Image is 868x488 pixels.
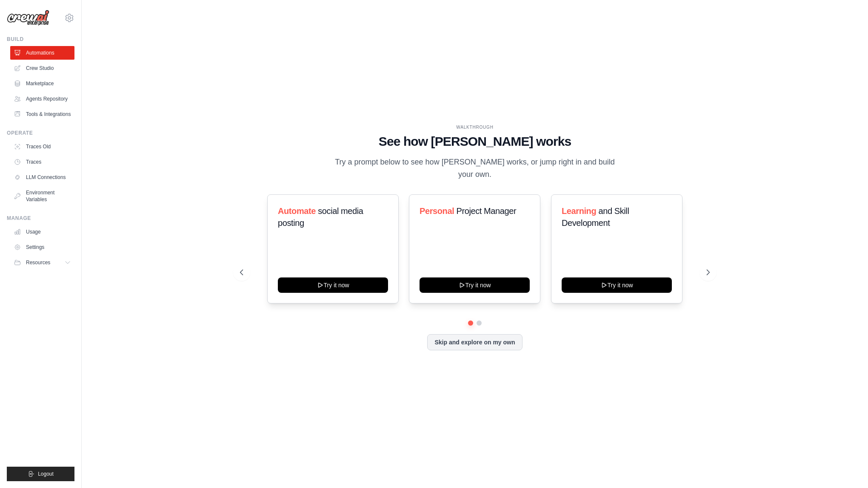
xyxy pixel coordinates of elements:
a: Settings [10,240,74,254]
span: Resources [26,259,50,266]
a: Marketplace [10,77,74,90]
a: LLM Connections [10,170,74,184]
button: Try it now [562,277,672,293]
div: WALKTHROUGH [240,124,710,130]
span: Automate [278,206,316,216]
span: Learning [562,206,596,216]
a: Agents Repository [10,92,74,106]
span: Personal [420,206,454,216]
button: Resources [10,256,74,269]
h1: See how [PERSON_NAME] works [240,134,710,149]
a: Environment Variables [10,186,74,206]
a: Traces Old [10,140,74,153]
button: Skip and explore on my own [427,334,522,350]
div: Operate [7,130,74,136]
span: and Skill Development [562,206,629,228]
a: Usage [10,225,74,239]
a: Automations [10,46,74,60]
a: Crew Studio [10,61,74,75]
button: Logout [7,467,74,481]
div: Manage [7,215,74,222]
button: Try it now [278,277,388,293]
span: Project Manager [457,206,517,216]
a: Traces [10,155,74,169]
a: Tools & Integrations [10,107,74,121]
div: Build [7,36,74,43]
span: Logout [38,471,54,477]
span: social media posting [278,206,363,228]
img: Logo [7,10,49,26]
button: Try it now [420,277,530,293]
p: Try a prompt below to see how [PERSON_NAME] works, or jump right in and build your own. [332,156,618,181]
